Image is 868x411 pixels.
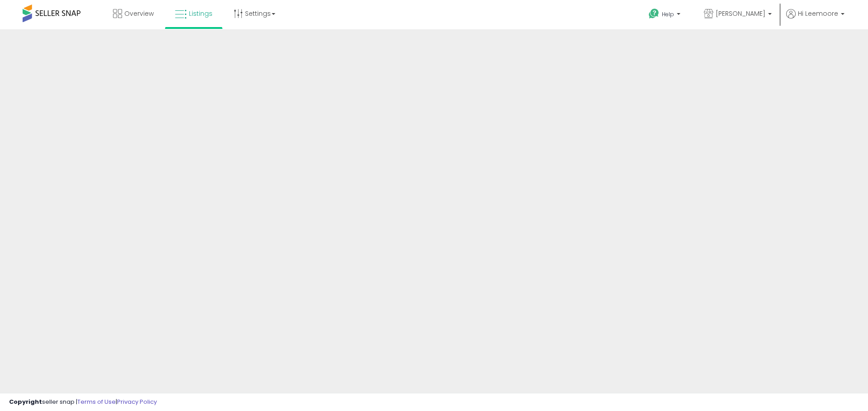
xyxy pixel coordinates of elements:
[786,9,844,29] a: Hi Leemoore
[716,9,765,18] span: [PERSON_NAME]
[189,9,212,18] span: Listings
[798,9,838,18] span: Hi Leemoore
[642,1,689,29] a: Help
[9,398,157,406] div: seller snap | |
[662,10,674,18] span: Help
[124,9,154,18] span: Overview
[648,8,660,19] i: Get Help
[117,397,157,406] a: Privacy Policy
[77,397,116,406] a: Terms of Use
[9,397,42,406] strong: Copyright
